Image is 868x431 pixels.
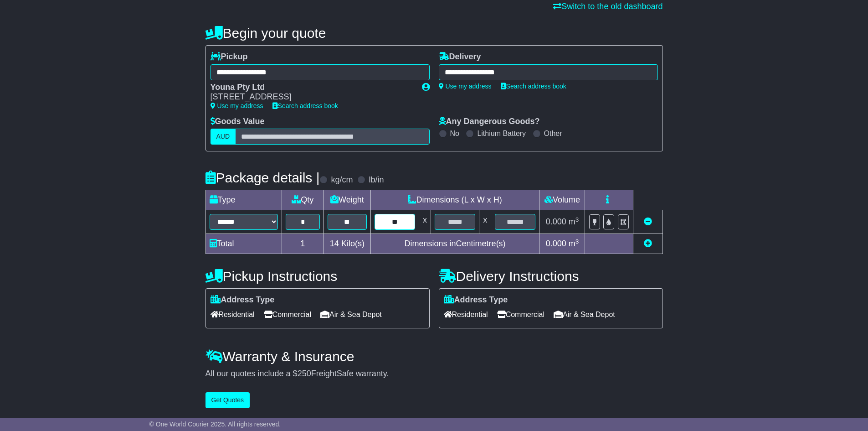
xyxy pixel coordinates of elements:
h4: Pickup Instructions [205,269,430,284]
td: x [479,210,491,234]
span: Commercial [264,307,311,322]
td: Dimensions in Centimetre(s) [370,234,539,254]
div: All our quotes include a $ FreightSafe warranty. [205,369,663,379]
button: Get Quotes [205,392,250,408]
label: No [450,129,459,138]
span: Residential [444,307,488,322]
td: Type [205,190,282,210]
span: 0.000 [546,217,566,226]
label: Pickup [211,52,248,62]
td: Volume [539,190,585,210]
label: AUD [211,129,236,145]
h4: Package details | [205,170,320,185]
span: m [569,217,579,226]
label: kg/cm [331,175,353,185]
span: Air & Sea Depot [554,307,615,322]
label: Goods Value [211,117,265,127]
label: Lithium Battery [477,129,526,138]
span: m [569,239,579,248]
span: © One World Courier 2025. All rights reserved. [149,421,281,428]
span: Residential [211,307,255,322]
a: Search address book [272,102,338,109]
a: Switch to the old dashboard [553,2,663,11]
div: [STREET_ADDRESS] [211,92,413,102]
a: Use my address [211,102,263,109]
h4: Warranty & Insurance [205,349,663,364]
label: lb/in [369,175,384,185]
label: Address Type [211,295,275,305]
td: Total [205,234,282,254]
a: Remove this item [644,217,652,226]
h4: Begin your quote [205,26,663,41]
td: x [419,210,431,234]
td: Dimensions (L x W x H) [370,190,539,210]
sup: 3 [575,216,579,223]
td: 1 [282,234,324,254]
h4: Delivery Instructions [439,269,663,284]
td: Qty [282,190,324,210]
a: Use my address [439,83,492,90]
span: 0.000 [546,239,566,248]
sup: 3 [575,238,579,245]
span: Air & Sea Depot [320,307,382,322]
label: Other [544,129,562,138]
label: Address Type [444,295,508,305]
label: Any Dangerous Goods? [439,117,540,127]
span: 14 [330,239,339,248]
a: Search address book [501,83,566,90]
span: 250 [298,369,311,378]
a: Add new item [644,239,652,248]
td: Weight [324,190,371,210]
div: Youna Pty Ltd [211,83,413,93]
span: Commercial [497,307,544,322]
td: Kilo(s) [324,234,371,254]
label: Delivery [439,52,481,62]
